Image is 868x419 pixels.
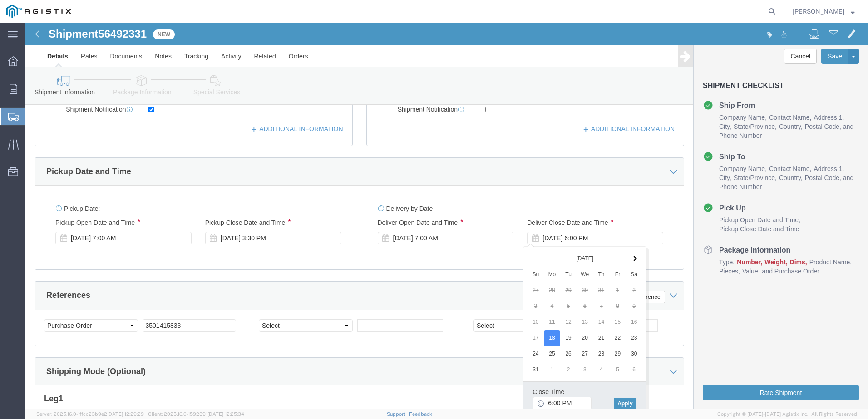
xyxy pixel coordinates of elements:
[387,411,409,417] a: Support
[107,411,144,417] span: [DATE] 12:29:29
[6,5,71,18] img: logo
[717,410,857,418] span: Copyright © [DATE]-[DATE] Agistix Inc., All Rights Reserved
[36,411,144,417] span: Server: 2025.16.0-1ffcc23b9e2
[148,411,244,417] span: Client: 2025.16.0-1592391
[207,411,244,417] span: [DATE] 12:25:34
[793,6,844,16] span: DANIEL BERNAL
[792,6,855,17] button: [PERSON_NAME]
[25,23,868,409] iframe: FS Legacy Container
[409,411,432,417] a: Feedback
